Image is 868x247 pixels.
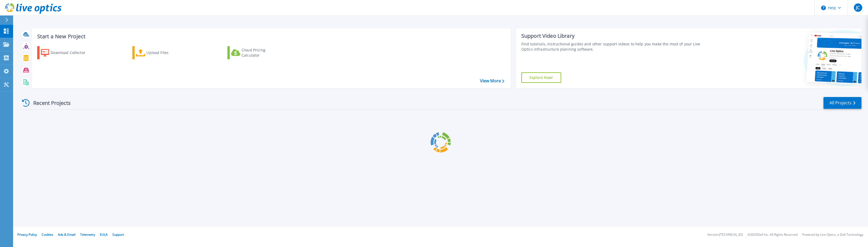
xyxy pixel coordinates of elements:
a: Cookies [42,232,53,237]
div: Recent Projects [20,96,78,109]
div: Support Video Library [521,33,702,39]
div: Download Collector [51,47,92,58]
h3: Start a New Project [37,34,504,39]
li: © 2025 Dell Inc. All Rights Reserved [747,233,798,237]
a: Support [112,232,124,237]
div: Upload Files [146,47,188,58]
a: Explore Now! [521,72,561,83]
a: View More [480,78,504,83]
a: Cloud Pricing Calculator [227,46,286,59]
a: EULA [100,232,108,237]
a: Ads & Email [58,232,75,237]
li: Version: [TECHNICAL_ID] [707,233,743,237]
a: Privacy Policy [17,232,37,237]
a: Telemetry [80,232,95,237]
a: Download Collector [37,46,96,59]
span: JC [856,6,860,10]
div: Cloud Pricing Calculator [242,47,283,58]
a: Upload Files [132,46,191,59]
li: Powered by Live Optics, a Dell Technology [802,233,863,237]
a: All Projects [823,97,861,109]
div: Find tutorials, instructional guides and other support videos to help you make the most of your L... [521,41,702,52]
